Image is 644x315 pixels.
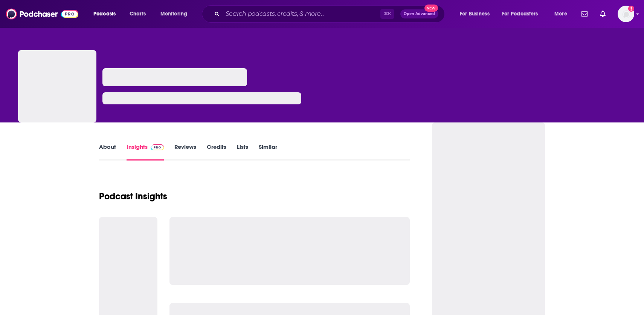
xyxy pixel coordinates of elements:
[380,9,394,19] span: ⌘ K
[93,9,116,19] span: Podcasts
[155,8,197,20] button: open menu
[207,143,226,161] a: Credits
[549,8,577,20] button: open menu
[404,12,435,16] span: Open Advanced
[424,5,438,12] span: New
[618,6,634,22] span: Logged in as inkhouseNYC
[259,143,277,161] a: Similar
[618,6,634,22] img: User Profile
[99,191,167,202] h1: Podcast Insights
[578,8,591,20] a: Show notifications dropdown
[460,9,490,19] span: For Business
[455,8,499,20] button: open menu
[127,143,164,161] a: InsightsPodchaser Pro
[6,7,78,21] img: Podchaser - Follow, Share and Rate Podcasts
[88,8,125,20] button: open menu
[597,8,609,20] a: Show notifications dropdown
[554,9,567,19] span: More
[99,143,116,161] a: About
[209,5,452,23] div: Search podcasts, credits, & more...
[223,8,380,20] input: Search podcasts, credits, & more...
[151,144,164,150] img: Podchaser Pro
[618,6,634,22] button: Show profile menu
[400,9,438,18] button: Open AdvancedNew
[174,143,196,161] a: Reviews
[160,9,187,19] span: Monitoring
[237,143,248,161] a: Lists
[497,8,549,20] button: open menu
[502,9,538,19] span: For Podcasters
[628,6,634,12] svg: Add a profile image
[130,9,146,19] span: Charts
[125,8,150,20] a: Charts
